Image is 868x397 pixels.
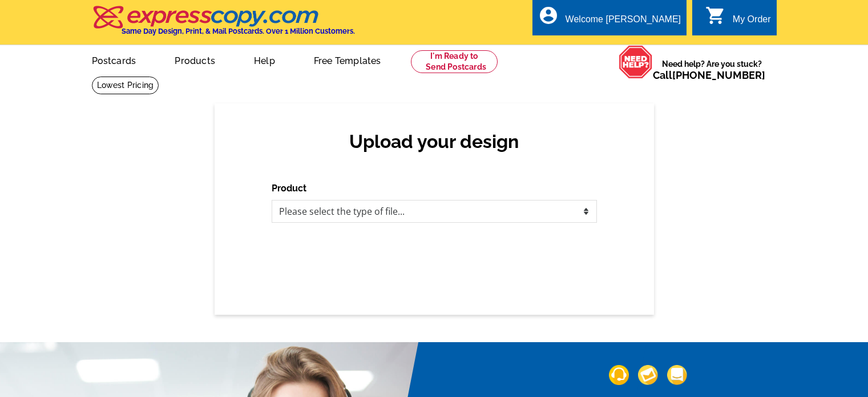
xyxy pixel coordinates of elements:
[705,5,726,26] i: shopping_cart
[619,45,653,79] img: help
[538,5,559,26] i: account_circle
[296,46,399,73] a: Free Templates
[653,69,765,81] span: Call
[667,365,687,385] img: support-img-3_1.png
[122,27,355,35] h4: Same Day Design, Print, & Mail Postcards. Over 1 Million Customers.
[236,46,293,73] a: Help
[156,46,233,73] a: Products
[672,69,765,81] a: [PHONE_NUMBER]
[733,14,771,30] div: My Order
[638,365,658,385] img: support-img-2.png
[705,13,771,27] a: shopping_cart My Order
[653,58,771,81] span: Need help? Are you stuck?
[92,14,355,35] a: Same Day Design, Print, & Mail Postcards. Over 1 Million Customers.
[272,182,306,195] label: Product
[566,14,681,30] div: Welcome [PERSON_NAME]
[609,365,629,385] img: support-img-1.png
[283,131,586,153] h2: Upload your design
[74,46,155,73] a: Postcards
